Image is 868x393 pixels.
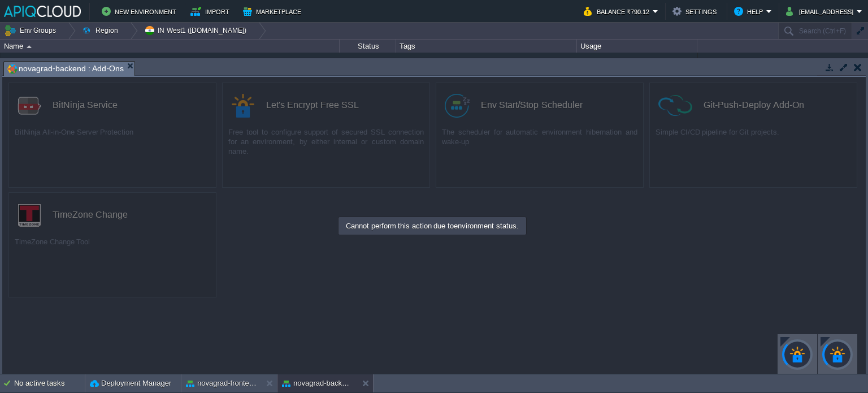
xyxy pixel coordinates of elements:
button: Env Groups [4,23,60,38]
button: novagrad-frontend [186,378,257,389]
button: IN West1 ([DOMAIN_NAME]) [144,23,250,38]
div: Name [1,40,339,53]
button: Import [190,5,233,18]
button: [EMAIL_ADDRESS] [786,5,857,18]
a: novagrad-6026856 [30,57,90,68]
img: AMDAwAAAACH5BAEAAAAALAAAAAABAAEAAAICRAEAOw== [1,53,10,83]
span: novagrad-backend : Add-Ons [7,62,124,76]
div: Tags [397,40,576,53]
button: Region [82,23,122,38]
button: Settings [672,5,720,18]
div: 11% [635,53,671,83]
button: New Environment [102,5,180,18]
button: Marketplace [243,5,305,18]
div: 0 / 20 [595,53,613,83]
img: APIQCloud [4,6,81,17]
button: Help [734,5,766,18]
div: No active tasks [14,374,85,392]
button: novagrad-backend [282,378,353,389]
div: Status [340,40,396,53]
button: Balance ₹790.12 [584,5,653,18]
div: Cannot perform this action due to environment status. [340,218,525,234]
div: Stopped [340,53,396,83]
button: Deployment Manager [90,378,171,389]
div: Usage [578,40,697,53]
img: AMDAwAAAACH5BAEAAAAALAAAAAABAAEAAAICRAEAOw== [10,53,26,83]
img: AMDAwAAAACH5BAEAAAAALAAAAAABAAEAAAICRAEAOw== [27,45,32,48]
